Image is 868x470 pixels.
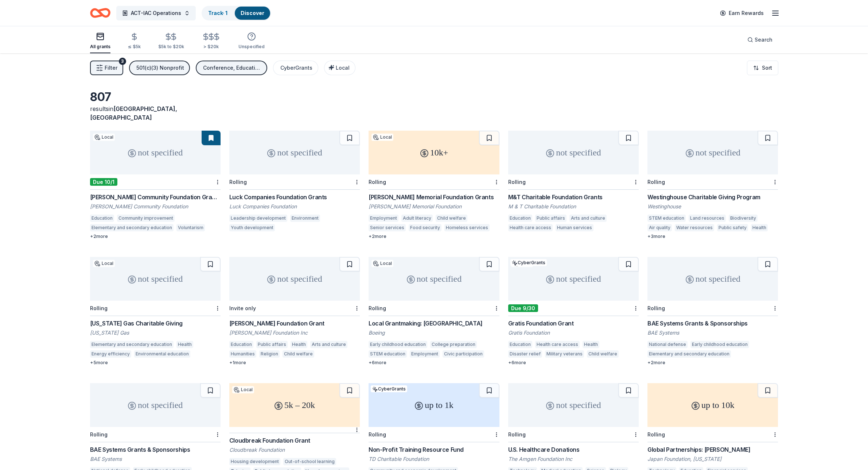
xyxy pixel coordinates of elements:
[90,305,108,311] div: Rolling
[90,431,108,438] div: Rolling
[119,58,126,65] div: 3
[336,65,350,71] span: Local
[116,6,196,20] button: ACT-IAC Operations
[751,224,768,231] div: Health
[229,203,360,210] div: Luck Companies Foundation
[93,260,115,267] div: Local
[229,360,360,366] div: + 1 more
[508,445,639,454] div: U.S. Healthcare Donations
[444,224,490,231] div: Homeless services
[176,341,193,348] div: Health
[369,131,499,239] a: 10k+LocalRolling[PERSON_NAME] Memorial Foundation Grants[PERSON_NAME] Memorial FoundationEmployme...
[436,215,467,222] div: Child welfare
[508,383,639,427] div: not specified
[158,44,184,50] div: $5k to $20k
[90,234,221,239] div: + 2 more
[229,131,360,234] a: not specifiedRollingLuck Companies Foundation GrantsLuck Companies FoundationLeadership developme...
[508,341,532,348] div: Education
[583,341,599,348] div: Health
[90,29,110,53] button: All grants
[369,341,427,348] div: Early childhood education
[283,350,314,358] div: Child welfare
[369,455,499,463] div: TD Charitable Foundation
[203,63,261,72] div: Conference, Education, General operations, Projects & programming, Training and capacity building...
[742,32,778,47] button: Search
[90,224,174,231] div: Elementary and secondary education
[90,131,221,174] div: not specified
[229,458,280,465] div: Housing development
[762,63,772,72] span: Sort
[229,179,247,185] div: Rolling
[117,215,175,222] div: Community improvement
[273,61,318,75] button: CyberGrants
[229,329,360,336] div: [PERSON_NAME] Foundation Inc
[93,134,115,141] div: Local
[545,350,584,358] div: Military veterans
[510,259,547,266] div: CyberGrants
[90,4,110,22] a: Home
[90,178,117,186] div: Due 10/1
[229,350,256,358] div: Humanities
[229,257,360,301] div: not specified
[430,341,477,348] div: College preparation
[229,215,287,222] div: Leadership development
[90,104,221,122] div: results
[90,131,221,239] a: not specifiedLocalDue 10/1[PERSON_NAME] Community Foundation Grants[PERSON_NAME] Community Founda...
[208,10,227,16] a: Track· 1
[647,215,686,222] div: STEM education
[371,260,393,267] div: Local
[229,319,360,328] div: [PERSON_NAME] Foundation Grant
[508,203,639,210] div: M & T Charitable Foundation
[508,179,526,185] div: Rolling
[229,436,360,445] div: Cloudbreak Foundation Grant
[369,329,499,336] div: Boeing
[647,431,665,438] div: Rolling
[508,257,639,366] a: not specifiedLocalCyberGrantsDue 9/30Gratis Foundation GrantGratis FoundationEducationHealth care...
[369,203,499,210] div: [PERSON_NAME] Memorial Foundation
[401,215,433,222] div: Adult literacy
[129,61,190,75] button: 501(c)(3) Nonprofit
[508,224,553,231] div: Health care access
[647,203,778,210] div: Westinghouse
[647,131,778,174] div: not specified
[647,455,778,463] div: Japan Foundation, [US_STATE]
[716,7,768,20] a: Earn Rewards
[290,215,320,222] div: Environment
[369,350,407,358] div: STEM education
[729,215,758,222] div: Biodiversity
[90,341,174,348] div: Elementary and secondary education
[310,341,347,348] div: Arts and culture
[734,350,774,358] div: Higher education
[569,215,607,222] div: Arts and culture
[508,215,532,222] div: Education
[369,131,499,174] div: 10k+
[90,360,221,366] div: + 5 more
[409,224,441,231] div: Food security
[647,445,778,454] div: Global Partnerships: [PERSON_NAME]
[238,44,265,50] div: Unspecified
[196,61,267,75] button: Conference, Education, General operations, Projects & programming, Training and capacity building...
[128,44,141,50] div: ≤ $5k
[259,350,280,358] div: Religion
[647,329,778,336] div: BAE Systems
[280,63,312,72] div: CyberGrants
[647,257,778,366] a: not specifiedRollingBAE Systems Grants & SponsorshipsBAE SystemsNational defenseEarly childhood e...
[690,341,749,348] div: Early childhood education
[291,341,307,348] div: Health
[717,224,748,231] div: Public safety
[90,257,221,301] div: not specified
[90,44,110,50] div: All grants
[90,61,123,75] button: Filter3
[369,193,499,201] div: [PERSON_NAME] Memorial Foundation Grants
[410,350,440,358] div: Employment
[508,304,538,312] div: Due 9/30
[90,257,221,366] a: not specifiedLocalRolling[US_STATE] Gas Charitable Giving[US_STATE] GasElementary and secondary e...
[283,458,336,465] div: Out-of-school learning
[324,61,355,75] button: Local
[689,215,726,222] div: Land resources
[241,10,264,16] a: Discover
[443,350,484,358] div: Civic participation
[90,350,131,358] div: Energy efficiency
[90,455,221,463] div: BAE Systems
[369,305,386,311] div: Rolling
